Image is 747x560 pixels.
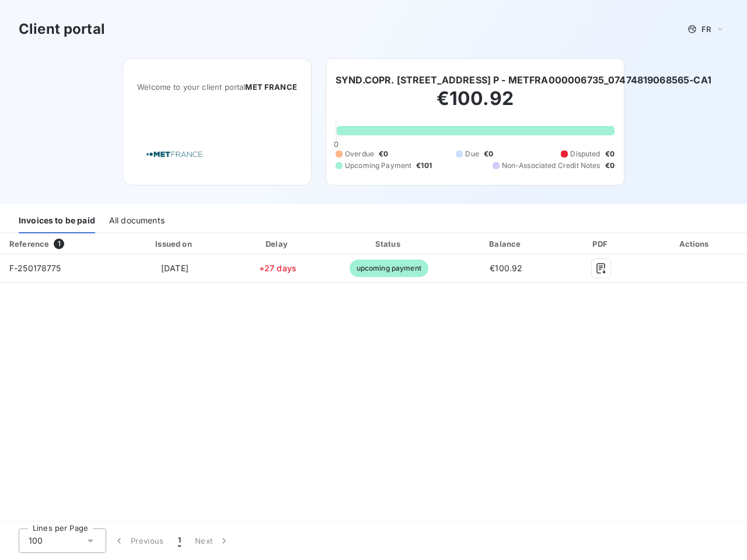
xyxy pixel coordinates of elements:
[259,263,296,273] span: +27 days
[701,24,711,34] span: FR
[379,149,388,159] span: €0
[106,528,171,553] button: Previous
[350,260,428,277] span: upcoming payment
[54,239,64,249] span: 1
[9,239,49,249] div: Reference
[336,73,711,87] h6: SYND.COPR. [STREET_ADDRESS] P - METFRA000006735_07474819068565-CA1
[502,160,601,171] span: Non-Associated Credit Notes
[490,263,522,273] span: €100.92
[334,139,338,149] span: 0
[605,160,615,171] span: €0
[178,535,181,547] span: 1
[245,82,297,92] span: MET FRANCE
[109,209,165,233] div: All documents
[455,238,557,250] div: Balance
[161,263,189,273] span: [DATE]
[416,160,432,171] span: €101
[327,238,451,250] div: Status
[345,160,411,171] span: Upcoming Payment
[561,238,641,250] div: PDF
[19,19,105,40] h3: Client portal
[171,528,188,553] button: 1
[9,263,61,273] span: F-250178775
[137,82,297,92] span: Welcome to your client portal
[336,87,615,122] h2: €100.92
[19,209,95,233] div: Invoices to be paid
[29,535,43,547] span: 100
[484,149,493,159] span: €0
[605,149,615,159] span: €0
[465,149,479,159] span: Due
[570,149,600,159] span: Disputed
[233,238,322,250] div: Delay
[645,238,745,250] div: Actions
[137,138,212,171] img: Company logo
[188,528,237,553] button: Next
[121,238,229,250] div: Issued on
[345,149,374,159] span: Overdue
